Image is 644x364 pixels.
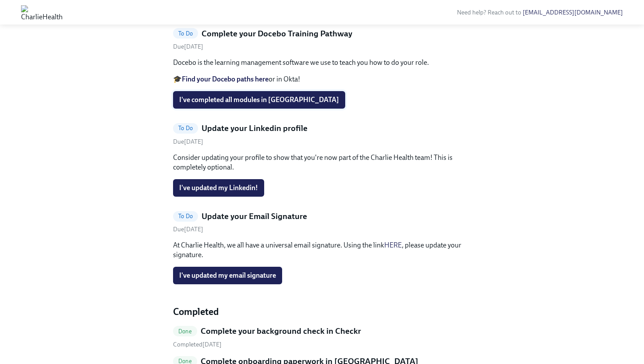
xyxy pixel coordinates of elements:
button: I've completed all modules in [GEOGRAPHIC_DATA] [173,91,345,109]
a: To DoUpdate your Email SignatureDue[DATE] [173,211,471,234]
span: I've updated my email signature [179,271,276,280]
button: I've updated my email signature [173,267,282,284]
button: I've updated my Linkedin! [173,179,264,197]
p: Docebo is the learning management software we use to teach you how to do your role. [173,58,471,67]
h5: Update your Email Signature [202,211,307,222]
a: To DoUpdate your Linkedin profileDue[DATE] [173,123,471,146]
h5: Complete your Docebo Training Pathway [202,28,352,39]
p: 🎓 or in Okta! [173,74,471,84]
span: Saturday, August 30th 2025, 10:00 am [173,138,203,145]
p: At Charlie Health, we all have a universal email signature. Using the link , please update your s... [173,240,471,260]
a: [EMAIL_ADDRESS][DOMAIN_NAME] [523,9,623,16]
img: CharlieHealth [21,5,63,19]
span: I've updated my Linkedin! [179,184,258,192]
a: To DoComplete your Docebo Training PathwayDue[DATE] [173,28,471,51]
span: Done [173,328,197,335]
a: DoneComplete your background check in Checkr Completed[DATE] [173,325,471,349]
span: Saturday, August 30th 2025, 10:00 am [173,226,203,233]
span: To Do [173,125,198,131]
h4: Completed [173,305,471,318]
span: Tuesday, August 5th 2025, 4:32 pm [173,341,222,348]
span: Need help? Reach out to [457,9,623,16]
span: To Do [173,213,198,219]
span: Thursday, September 4th 2025, 10:00 am [173,43,203,50]
h5: Update your Linkedin profile [202,123,308,134]
a: HERE [384,241,402,249]
span: I've completed all modules in [GEOGRAPHIC_DATA] [179,95,339,104]
a: Find your Docebo paths here [182,75,269,83]
span: To Do [173,30,198,37]
p: Consider updating your profile to show that you're now part of the Charlie Health team! This is c... [173,153,471,172]
h5: Complete your background check in Checkr [201,325,361,337]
